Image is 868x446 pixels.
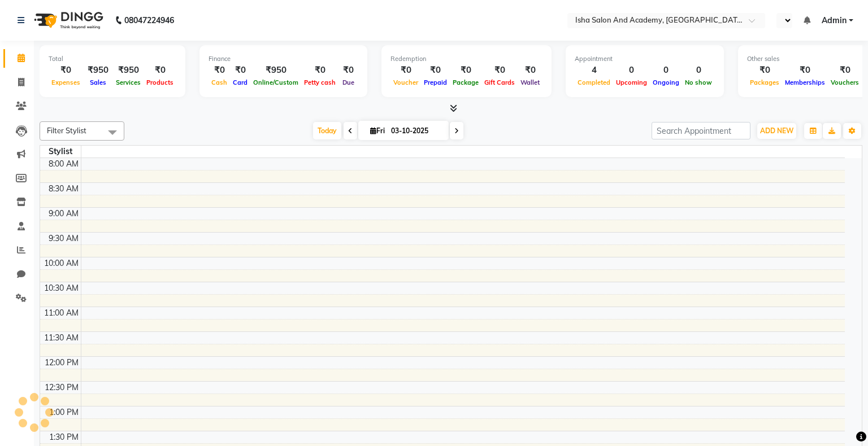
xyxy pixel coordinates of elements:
div: 4 [575,64,613,77]
span: Online/Custom [250,78,301,86]
div: ₹0 [49,64,83,77]
div: 12:00 PM [42,357,81,369]
div: ₹0 [301,64,338,77]
span: Memberships [782,78,828,86]
span: Expenses [49,78,83,86]
div: Finance [209,54,358,64]
span: Upcoming [613,78,650,86]
div: Redemption [390,54,542,64]
div: 9:00 AM [46,208,81,220]
input: 2025-10-03 [388,123,444,139]
div: ₹0 [450,64,481,77]
div: ₹0 [390,64,421,77]
span: Prepaid [421,78,450,86]
div: ₹0 [782,64,828,77]
span: Due [340,78,357,86]
img: logo [29,5,106,36]
span: Wallet [518,78,542,86]
span: Filter Stylist [47,126,86,135]
div: ₹0 [144,64,176,77]
span: Gift Cards [481,78,518,86]
span: Card [230,78,250,86]
div: 10:30 AM [42,282,81,294]
div: 8:30 AM [46,183,81,195]
div: ₹950 [250,64,301,77]
b: 08047224946 [124,5,174,36]
div: ₹0 [209,64,230,77]
span: Petty cash [301,78,338,86]
div: 0 [613,64,650,77]
div: ₹0 [828,64,862,77]
div: Stylist [40,146,81,158]
div: ₹0 [481,64,518,77]
div: 0 [682,64,715,77]
input: Search Appointment [652,122,750,139]
span: Today [313,122,341,139]
div: 0 [650,64,682,77]
div: ₹0 [747,64,782,77]
div: 11:00 AM [42,307,81,319]
span: No show [682,78,715,86]
div: ₹0 [338,64,358,77]
div: ₹0 [230,64,250,77]
span: Admin [822,15,847,27]
span: Completed [575,78,613,86]
div: 9:30 AM [46,233,81,244]
span: Cash [209,78,230,86]
div: 11:30 AM [42,332,81,344]
div: 1:00 PM [47,406,81,418]
div: Appointment [575,54,715,64]
span: Sales [87,78,109,86]
div: 10:00 AM [42,257,81,269]
span: Services [113,78,144,86]
span: Voucher [390,78,421,86]
div: ₹950 [113,64,144,77]
span: Package [450,78,481,86]
div: Total [49,54,176,64]
span: Fri [367,126,388,135]
div: 1:30 PM [47,431,81,443]
span: Products [144,78,176,86]
span: ADD NEW [760,126,793,135]
div: ₹0 [421,64,450,77]
div: ₹0 [518,64,542,77]
span: Packages [747,78,782,86]
div: 12:30 PM [42,382,81,393]
span: Vouchers [828,78,862,86]
button: ADD NEW [757,123,796,139]
div: 8:00 AM [46,158,81,170]
div: ₹950 [83,64,113,77]
span: Ongoing [650,78,682,86]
